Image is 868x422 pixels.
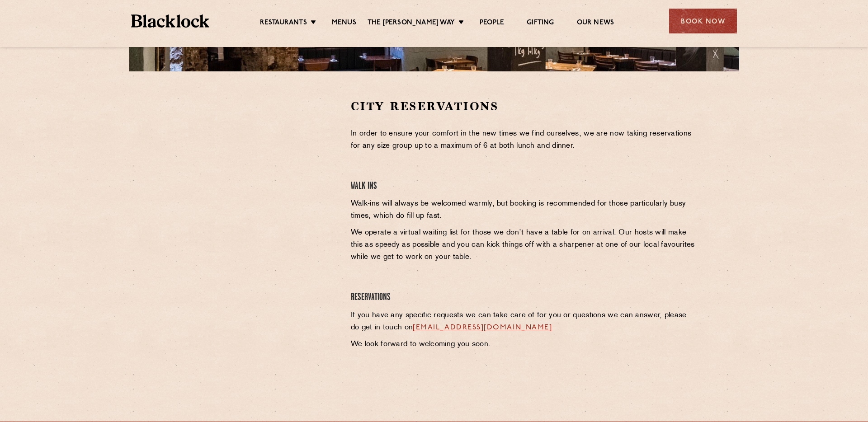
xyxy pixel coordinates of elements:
p: We operate a virtual waiting list for those we don’t have a table for on arrival. Our hosts will ... [351,227,698,263]
p: We look forward to welcoming you soon. [351,338,698,351]
div: Book Now [669,9,737,33]
img: BL_Textured_Logo-footer-cropped.svg [131,14,209,28]
a: Gifting [527,19,554,28]
h2: City Reservations [351,98,698,114]
p: Walk-ins will always be welcomed warmly, but booking is recommended for those particularly busy t... [351,198,698,222]
a: People [480,19,504,28]
p: If you have any specific requests we can take care of for you or questions we can answer, please ... [351,309,698,334]
a: [EMAIL_ADDRESS][DOMAIN_NAME] [413,324,552,331]
h4: Reservations [351,291,698,304]
a: Menus [332,19,356,28]
iframe: OpenTable make booking widget [203,98,305,234]
p: In order to ensure your comfort in the new times we find ourselves, we are now taking reservation... [351,128,698,152]
a: Restaurants [260,19,307,28]
h4: Walk Ins [351,180,698,192]
a: Our News [577,19,614,28]
a: The [PERSON_NAME] Way [368,19,455,28]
